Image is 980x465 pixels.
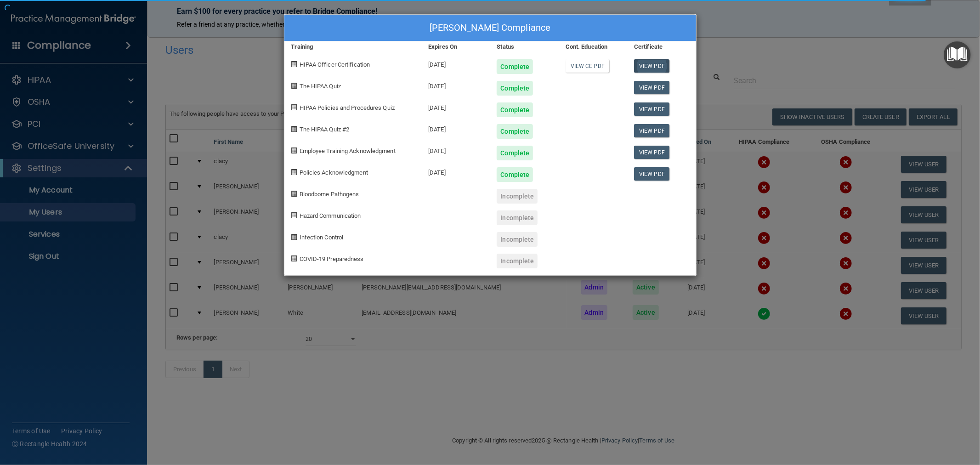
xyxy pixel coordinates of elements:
[421,52,490,74] div: [DATE]
[497,81,533,96] div: Complete
[634,167,669,181] a: View PDF
[497,59,533,74] div: Complete
[300,126,350,133] span: The HIPAA Quiz #2
[300,169,368,176] span: Policies Acknowledgment
[300,104,395,111] span: HIPAA Policies and Procedures Quiz
[944,41,971,68] button: Open Resource Center
[497,167,533,182] div: Complete
[634,124,669,137] a: View PDF
[300,255,364,262] span: COVID-19 Preparedness
[421,74,490,96] div: [DATE]
[497,189,538,204] div: Incomplete
[634,102,669,116] a: View PDF
[284,41,422,52] div: Training
[497,102,533,117] div: Complete
[300,61,370,68] span: HIPAA Officer Certification
[634,146,669,159] a: View PDF
[284,15,696,41] div: [PERSON_NAME] Compliance
[421,117,490,139] div: [DATE]
[490,41,558,52] div: Status
[300,212,361,219] span: Hazard Communication
[421,96,490,117] div: [DATE]
[300,191,359,198] span: Bloodborne Pathogens
[497,210,538,225] div: Incomplete
[300,147,396,154] span: Employee Training Acknowledgment
[300,234,344,241] span: Infection Control
[497,254,538,268] div: Incomplete
[497,232,538,247] div: Incomplete
[421,160,490,182] div: [DATE]
[627,41,696,52] div: Certificate
[497,146,533,160] div: Complete
[497,124,533,139] div: Complete
[421,139,490,160] div: [DATE]
[634,59,669,73] a: View PDF
[300,83,341,90] span: The HIPAA Quiz
[634,81,669,94] a: View PDF
[566,59,609,73] a: View CE PDF
[559,41,627,52] div: Cont. Education
[421,41,490,52] div: Expires On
